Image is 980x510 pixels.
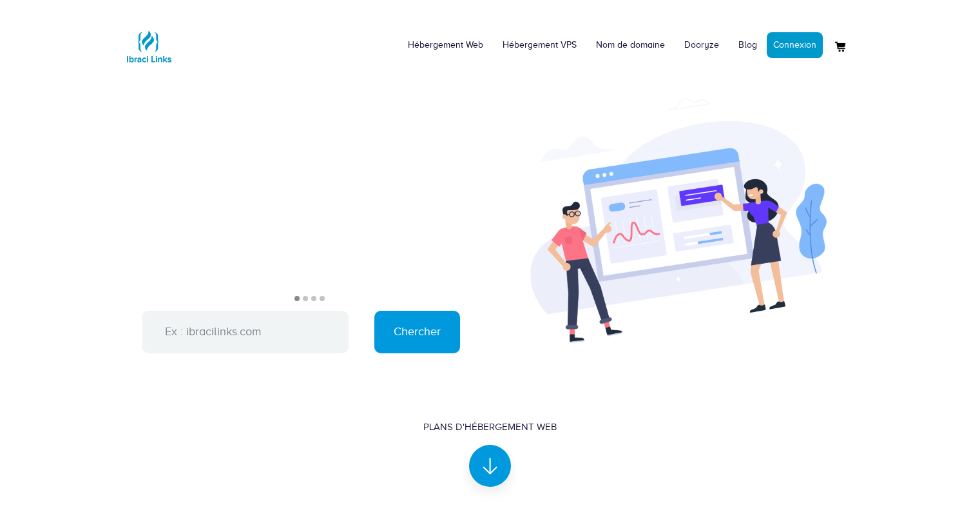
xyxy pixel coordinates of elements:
input: Ex : ibracilinks.com [142,311,349,353]
a: Logo Ibraci Links [123,10,175,72]
img: Logo Ibraci Links [123,21,175,72]
a: Nom de domaine [586,26,675,64]
a: Plans d'hébergement Web [423,420,557,476]
a: Connexion [767,32,823,58]
a: Hébergement VPS [493,26,586,64]
input: Chercher [374,311,460,353]
a: Hébergement Web [398,26,493,64]
a: Blog [729,26,767,64]
a: Dooryze [675,26,729,64]
div: Plans d'hébergement Web [423,420,557,434]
